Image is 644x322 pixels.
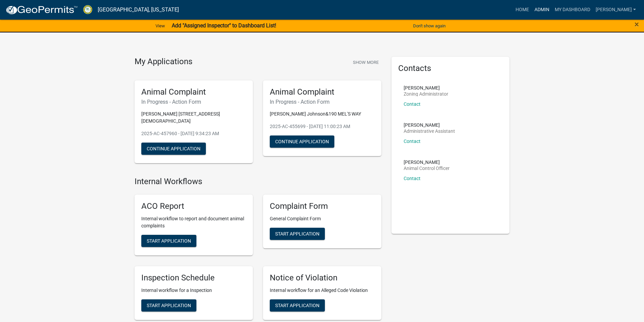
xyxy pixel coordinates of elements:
h5: Contacts [398,64,503,73]
img: Crawford County, Georgia [83,5,92,14]
a: Admin [532,3,552,16]
button: Start Application [141,299,196,312]
p: General Complaint Form [270,215,375,222]
h5: Complaint Form [270,201,375,211]
strong: Add "Assigned Inspector" to Dashboard List! [172,22,276,29]
p: [PERSON_NAME] [STREET_ADDRESS][DEMOGRAPHIC_DATA] [141,110,246,125]
span: Start Application [147,302,191,308]
p: Zoning Administrator [404,92,448,96]
p: [PERSON_NAME] [404,123,455,127]
a: My Dashboard [552,3,593,16]
h4: My Applications [135,57,192,67]
h5: Notice of Violation [270,273,375,283]
a: Contact [404,139,421,144]
h5: ACO Report [141,201,246,211]
button: Continue Application [141,143,206,155]
p: Administrative Assistant [404,129,455,133]
button: Show More [350,57,381,68]
button: Close [635,20,639,28]
button: Don't show again [410,20,448,31]
a: Contact [404,101,421,107]
a: View [153,20,168,31]
a: [PERSON_NAME] [593,3,639,16]
span: × [635,20,639,29]
p: 2025-AC-457960 - [DATE] 9:34:23 AM [141,130,246,137]
p: [PERSON_NAME] Johnson&190 MEL'S WAY [270,110,375,118]
p: Internal workflow for a Inspection [141,287,246,294]
h4: Internal Workflows [135,177,381,187]
p: Animal Control Officer [404,166,450,171]
p: [PERSON_NAME] [404,85,448,90]
a: Contact [404,176,421,181]
p: Internal workflow to report and document animal complaints [141,215,246,229]
button: Start Application [270,299,325,312]
span: Start Application [147,238,191,244]
span: Start Application [275,302,319,308]
a: [GEOGRAPHIC_DATA], [US_STATE] [98,4,179,16]
h6: In Progress - Action Form [270,99,375,105]
p: 2025-AC-455699 - [DATE] 11:00:23 AM [270,123,375,130]
h5: Inspection Schedule [141,273,246,283]
p: Internal workflow for an Alleged Code Violation [270,287,375,294]
button: Start Application [141,235,196,247]
a: Home [513,3,532,16]
p: [PERSON_NAME] [404,160,450,165]
span: Start Application [275,231,319,237]
h6: In Progress - Action Form [141,99,246,105]
h5: Animal Complaint [141,87,246,97]
button: Start Application [270,228,325,240]
button: Continue Application [270,135,334,148]
h5: Animal Complaint [270,87,375,97]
